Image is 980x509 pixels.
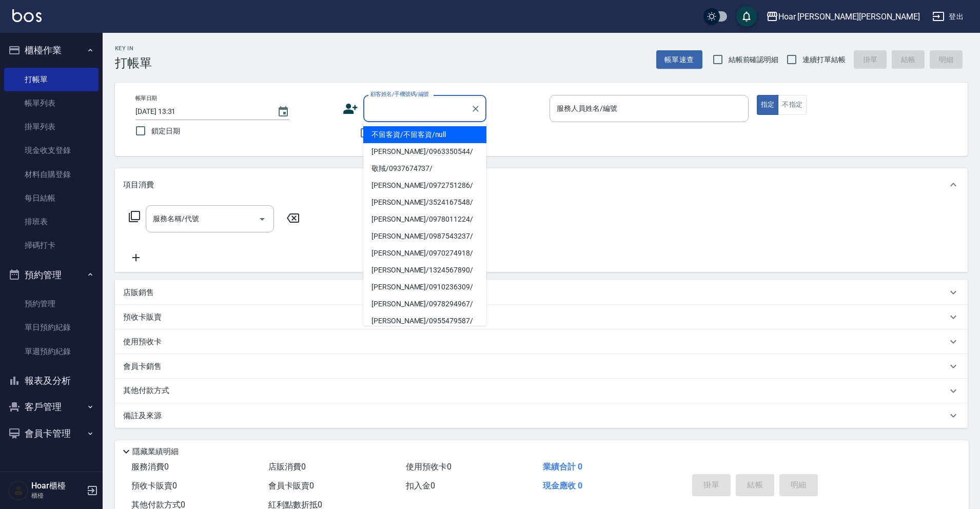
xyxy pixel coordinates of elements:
[363,312,486,329] li: [PERSON_NAME]/0955479587/
[778,10,920,23] div: Hoar [PERSON_NAME][PERSON_NAME]
[8,480,29,501] img: Person
[4,186,99,210] a: 每日結帳
[268,481,314,491] span: 會員卡販賣 0
[4,316,99,339] a: 單日預約紀錄
[135,103,267,120] input: YYYY/MM/DD hh:mm
[4,394,99,420] button: 客戶管理
[115,329,968,354] div: 使用預收卡
[131,462,169,472] span: 服務消費 0
[363,160,486,177] li: 敬羢/0937674737/
[151,126,180,136] span: 鎖定日期
[363,126,486,143] li: 不留客資/不留客資/null
[802,54,846,65] span: 連續打單結帳
[31,491,84,500] p: 櫃檯
[115,379,968,403] div: 其他付款方式
[271,100,296,124] button: Choose date, selected date is 2025-09-05
[123,337,162,347] p: 使用預收卡
[4,91,99,115] a: 帳單列表
[363,279,486,296] li: [PERSON_NAME]/0910236309/
[254,211,270,227] button: Open
[131,481,177,491] span: 預收卡販賣 0
[4,367,99,394] button: 報表及分析
[363,262,486,279] li: [PERSON_NAME]/1324567890/
[370,90,429,98] label: 顧客姓名/手機號碼/編號
[115,168,968,201] div: 項目消費
[115,403,968,428] div: 備註及來源
[268,462,306,472] span: 店販消費 0
[123,287,154,298] p: 店販銷售
[12,9,42,22] img: Logo
[363,143,486,160] li: [PERSON_NAME]/0963350544/
[115,45,152,52] h2: Key In
[115,305,968,329] div: 預收卡販賣
[132,446,179,457] p: 隱藏業績明細
[123,312,162,323] p: 預收卡販賣
[363,296,486,312] li: [PERSON_NAME]/0978294967/
[928,7,968,26] button: 登出
[4,292,99,316] a: 預約管理
[115,56,152,70] h3: 打帳單
[31,481,84,491] h5: Hoar櫃檯
[4,139,99,162] a: 現金收支登錄
[4,420,99,447] button: 會員卡管理
[4,233,99,257] a: 掃碼打卡
[363,211,486,228] li: [PERSON_NAME]/0978011224/
[656,50,702,69] button: 帳單速查
[363,228,486,245] li: [PERSON_NAME]/0987543237/
[406,462,452,472] span: 使用預收卡 0
[736,6,757,27] button: save
[543,462,582,472] span: 業績合計 0
[757,95,779,115] button: 指定
[123,361,162,372] p: 會員卡銷售
[123,385,174,397] p: 其他付款方式
[4,340,99,363] a: 單週預約紀錄
[123,410,162,421] p: 備註及來源
[363,245,486,262] li: [PERSON_NAME]/0970274918/
[4,68,99,91] a: 打帳單
[406,481,435,491] span: 扣入金 0
[4,163,99,186] a: 材料自購登錄
[4,262,99,288] button: 預約管理
[4,37,99,64] button: 櫃檯作業
[4,115,99,139] a: 掛單列表
[4,210,99,233] a: 排班表
[115,280,968,305] div: 店販銷售
[115,354,968,379] div: 會員卡銷售
[468,102,483,116] button: Clear
[543,481,582,491] span: 現金應收 0
[778,95,807,115] button: 不指定
[363,177,486,194] li: [PERSON_NAME]/0972751286/
[762,6,924,27] button: Hoar [PERSON_NAME][PERSON_NAME]
[123,180,154,190] p: 項目消費
[729,54,779,65] span: 結帳前確認明細
[135,94,157,102] label: 帳單日期
[363,194,486,211] li: [PERSON_NAME]/3524167548/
